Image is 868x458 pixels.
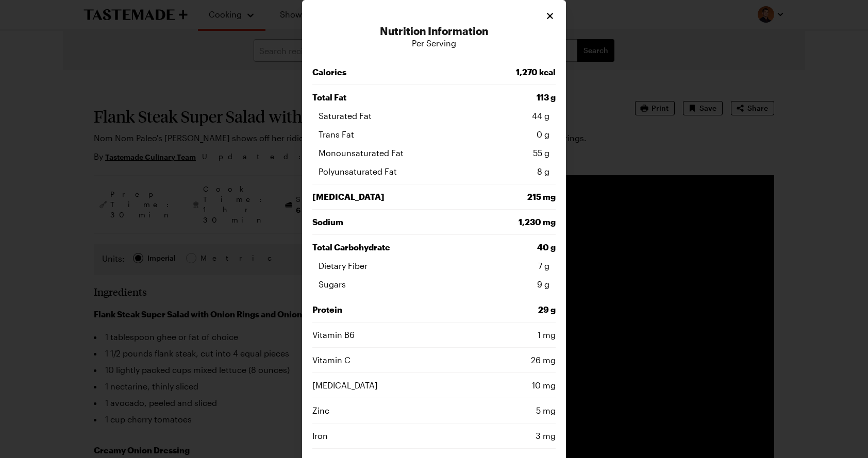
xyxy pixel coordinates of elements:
span: 0 g [434,128,549,141]
span: Calories [312,66,434,78]
span: Protein [312,303,434,316]
span: Polyunsaturated Fat [319,165,434,178]
button: Close [544,10,556,22]
span: 7 g [434,260,549,272]
span: 1 mg [434,329,556,341]
span: Vitamin B6 [312,329,434,341]
span: 44 g [434,110,549,122]
span: 1,270 kcal [434,66,556,78]
span: 10 mg [434,379,556,392]
span: Sodium [312,216,434,228]
span: Sugars [319,278,434,291]
span: Iron [312,430,434,442]
span: Dietary Fiber [319,260,434,272]
span: Trans Fat [319,128,434,141]
span: 29 g [434,303,556,316]
span: Zinc [312,404,434,417]
span: 113 g [434,91,556,104]
span: 1,230 mg [434,216,556,228]
span: [MEDICAL_DATA] [312,191,434,203]
span: Total Fat [312,91,434,104]
span: 55 g [434,147,549,159]
span: Saturated Fat [319,110,434,122]
span: 5 mg [434,404,556,417]
span: 215 mg [434,191,556,203]
p: Per Serving [312,37,556,49]
span: 26 mg [434,354,556,366]
span: Vitamin C [312,354,434,366]
h3: Nutrition Information [312,25,556,37]
span: [MEDICAL_DATA] [312,379,434,392]
span: 40 g [434,241,556,253]
span: 3 mg [434,430,556,442]
span: 8 g [434,165,549,178]
span: Monounsaturated Fat [319,147,434,159]
span: 9 g [434,278,549,291]
span: Total Carbohydrate [312,241,434,253]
